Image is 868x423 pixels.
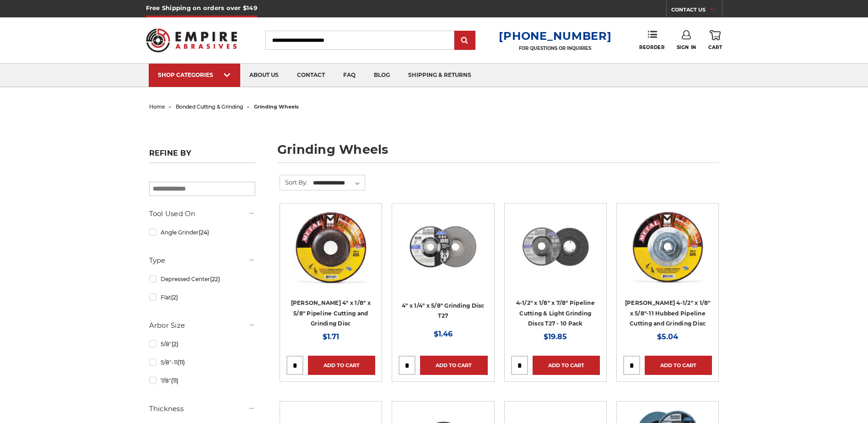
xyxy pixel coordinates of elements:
[631,210,704,283] img: Mercer 4-1/2" x 1/8" x 5/8"-11 Hubbed Cutting and Light Grinding Wheel
[149,208,255,219] h5: Tool Used On
[171,377,178,384] span: (11)
[516,299,595,327] a: 4-1/2" x 1/8" x 7/8" Pipeline Cutting & Light Grinding Discs T27 - 10 Pack
[434,330,453,338] span: $1.46
[158,71,231,78] div: SHOP CATEGORIES
[291,299,371,327] a: [PERSON_NAME] 4" x 1/8" x 5/8" Pipeline Cutting and Grinding Disc
[365,64,399,87] a: blog
[625,299,711,327] a: [PERSON_NAME] 4-1/2" x 1/8" x 5/8"-11 Hubbed Pipeline Cutting and Grinding Disc
[334,64,365,87] a: faq
[323,332,339,341] span: $1.71
[456,32,474,50] input: Submit
[544,332,567,341] span: $19.85
[149,103,165,110] a: home
[312,176,365,190] select: Sort By:
[254,103,299,110] span: grinding wheels
[623,210,712,299] a: Mercer 4-1/2" x 1/8" x 5/8"-11 Hubbed Cutting and Light Grinding Wheel
[176,103,243,110] a: bonded cutting & grinding
[639,44,664,50] span: Reorder
[645,356,712,375] a: Add to Cart
[677,44,696,50] span: Sign In
[178,359,185,366] span: (11)
[519,210,592,283] img: View of Black Hawk's 4 1/2 inch T27 pipeline disc, showing both front and back of the grinding wh...
[499,45,611,51] p: FOR QUESTIONS OR INQUIRIES
[399,210,487,299] a: 4 inch BHA grinding wheels
[280,175,307,189] label: Sort By:
[288,64,334,87] a: contact
[199,229,209,236] span: (24)
[708,44,722,50] span: Cart
[172,341,178,347] span: (2)
[149,336,255,352] a: 5/8"
[149,255,255,266] h5: Type
[171,294,178,301] span: (2)
[308,356,375,375] a: Add to Cart
[294,210,367,283] img: Mercer 4" x 1/8" x 5/8 Cutting and Light Grinding Wheel
[406,210,480,283] img: 4 inch BHA grinding wheels
[286,210,375,299] a: Mercer 4" x 1/8" x 5/8 Cutting and Light Grinding Wheel
[657,332,678,341] span: $5.04
[149,354,255,370] a: 5/8"-11
[708,30,722,50] a: Cart
[533,356,600,375] a: Add to Cart
[671,5,722,17] a: CONTACT US
[402,302,485,320] a: 4" x 1/4" x 5/8" Grinding Disc T27
[499,29,611,43] a: [PHONE_NUMBER]
[149,403,255,414] h5: Thickness
[149,373,255,389] a: 7/8"
[149,289,255,305] a: Flat
[420,356,487,375] a: Add to Cart
[149,271,255,287] a: Depressed Center
[149,320,255,331] h5: Arbor Size
[146,22,237,58] img: Empire Abrasives
[639,30,664,50] a: Reorder
[210,276,220,282] span: (22)
[149,224,255,240] a: Angle Grinder
[240,64,288,87] a: about us
[399,64,480,87] a: shipping & returns
[149,149,255,163] h5: Refine by
[511,210,600,299] a: View of Black Hawk's 4 1/2 inch T27 pipeline disc, showing both front and back of the grinding wh...
[277,143,719,163] h1: grinding wheels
